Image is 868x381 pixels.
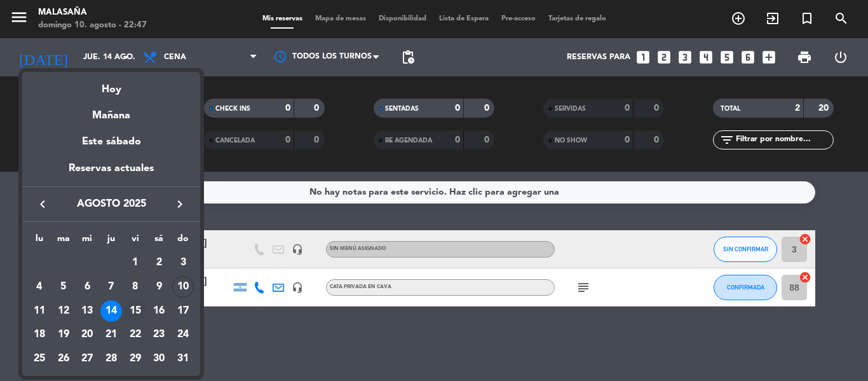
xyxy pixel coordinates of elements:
[22,124,200,160] div: Este sábado
[172,252,194,274] div: 3
[75,232,99,251] th: miércoles
[125,252,146,274] div: 1
[51,232,76,251] th: martes
[53,324,74,346] div: 19
[54,196,168,212] span: agosto 2025
[99,232,123,251] th: jueves
[147,275,172,299] td: 9 de agosto de 2025
[29,348,50,370] div: 25
[172,348,194,370] div: 31
[123,275,147,299] td: 8 de agosto de 2025
[100,300,122,322] div: 14
[76,300,98,322] div: 13
[75,347,99,371] td: 27 de agosto de 2025
[147,299,172,323] td: 16 de agosto de 2025
[27,232,51,251] th: lunes
[125,348,146,370] div: 29
[148,300,170,322] div: 16
[22,160,200,186] div: Reservas actuales
[148,348,170,370] div: 30
[172,300,194,322] div: 17
[171,251,195,275] td: 3 de agosto de 2025
[123,299,147,323] td: 15 de agosto de 2025
[125,276,146,298] div: 8
[53,276,74,298] div: 5
[75,299,99,323] td: 13 de agosto de 2025
[99,275,123,299] td: 7 de agosto de 2025
[76,276,98,298] div: 6
[148,324,170,346] div: 23
[75,323,99,347] td: 20 de agosto de 2025
[53,348,74,370] div: 26
[35,197,50,212] i: keyboard_arrow_left
[171,275,195,299] td: 10 de agosto de 2025
[29,324,50,346] div: 18
[22,98,200,124] div: Mañana
[29,276,50,298] div: 4
[51,347,76,371] td: 26 de agosto de 2025
[75,275,99,299] td: 6 de agosto de 2025
[172,197,187,212] i: keyboard_arrow_right
[123,323,147,347] td: 22 de agosto de 2025
[147,251,172,275] td: 2 de agosto de 2025
[123,347,147,371] td: 29 de agosto de 2025
[27,251,123,275] td: AGO.
[171,299,195,323] td: 17 de agosto de 2025
[125,300,146,322] div: 15
[100,276,122,298] div: 7
[123,251,147,275] td: 1 de agosto de 2025
[27,323,51,347] td: 18 de agosto de 2025
[147,347,172,371] td: 30 de agosto de 2025
[100,324,122,346] div: 21
[51,275,76,299] td: 5 de agosto de 2025
[29,300,50,322] div: 11
[147,323,172,347] td: 23 de agosto de 2025
[99,323,123,347] td: 21 de agosto de 2025
[125,324,146,346] div: 22
[31,196,54,212] button: keyboard_arrow_left
[22,72,200,98] div: Hoy
[172,324,194,346] div: 24
[27,347,51,371] td: 25 de agosto de 2025
[27,299,51,323] td: 11 de agosto de 2025
[51,299,76,323] td: 12 de agosto de 2025
[148,252,170,274] div: 2
[76,348,98,370] div: 27
[76,324,98,346] div: 20
[99,299,123,323] td: 14 de agosto de 2025
[27,275,51,299] td: 4 de agosto de 2025
[100,348,122,370] div: 28
[171,323,195,347] td: 24 de agosto de 2025
[168,196,191,212] button: keyboard_arrow_right
[171,347,195,371] td: 31 de agosto de 2025
[53,300,74,322] div: 12
[51,323,76,347] td: 19 de agosto de 2025
[147,232,172,251] th: sábado
[171,232,195,251] th: domingo
[123,232,147,251] th: viernes
[99,347,123,371] td: 28 de agosto de 2025
[172,276,194,298] div: 10
[148,276,170,298] div: 9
